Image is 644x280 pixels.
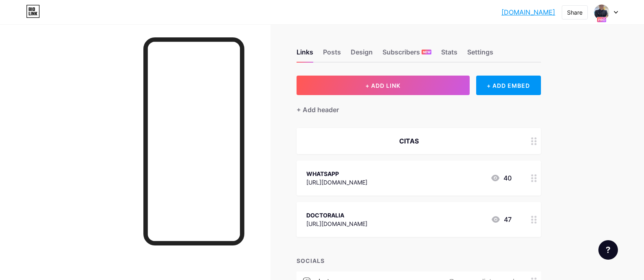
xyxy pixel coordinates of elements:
div: 40 [490,173,512,183]
div: Share [567,8,582,17]
div: Design [351,47,373,62]
img: cmmgroupmx [594,4,609,20]
div: + Add header [297,105,339,115]
div: 47 [491,215,512,224]
div: WHATSAPP [306,169,367,178]
div: Links [297,47,313,62]
a: [DOMAIN_NAME] [501,7,555,17]
div: [URL][DOMAIN_NAME] [306,219,367,228]
div: DOCTORALIA [306,211,367,219]
div: SOCIALS [297,256,541,265]
div: + ADD EMBED [476,76,541,95]
div: CITAS [306,136,512,146]
span: NEW [423,50,431,54]
div: Stats [441,47,457,62]
div: [URL][DOMAIN_NAME] [306,178,367,187]
button: + ADD LINK [297,76,470,95]
span: + ADD LINK [365,82,400,89]
div: Subscribers [382,47,431,62]
div: Posts [323,47,341,62]
div: Settings [467,47,493,62]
